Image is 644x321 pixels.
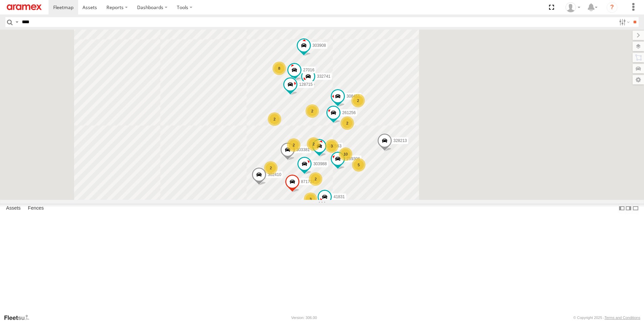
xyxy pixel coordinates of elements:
[296,148,310,152] span: 303381
[313,43,326,48] span: 303908
[25,204,47,213] label: Fences
[632,204,639,213] label: Hide Summary Table
[305,104,319,118] div: 2
[3,204,24,213] label: Assets
[317,74,330,79] span: 332741
[607,2,617,13] i: ?
[328,144,342,149] span: 302563
[333,194,345,199] span: 41831
[14,17,20,27] label: Search Query
[272,62,286,75] div: 8
[268,172,281,177] span: 302410
[393,138,407,143] span: 328213
[618,204,625,213] label: Dock Summary Table to the Left
[633,75,644,84] label: Map Settings
[287,138,300,152] div: 2
[299,82,313,87] span: 128715
[303,68,314,73] span: 27016
[616,17,631,27] label: Search Filter Options
[268,112,281,126] div: 2
[352,158,365,172] div: 5
[347,157,360,162] span: 259306
[301,180,315,184] span: 871737
[307,137,320,151] div: 2
[347,94,360,99] span: 308451
[351,94,365,107] div: 2
[304,192,317,206] div: 3
[309,172,322,186] div: 2
[341,116,354,130] div: 2
[605,316,640,320] a: Terms and Conditions
[573,316,640,320] div: © Copyright 2025 -
[313,162,327,166] span: 303988
[264,161,278,175] div: 2
[625,204,632,213] label: Dock Summary Table to the Right
[342,111,356,115] span: 261256
[4,314,35,321] a: Visit our Website
[325,139,339,153] div: 3
[339,147,352,161] div: 10
[563,2,583,12] div: Mohammed Fahim
[7,4,42,10] img: aramex-logo.svg
[291,316,317,320] div: Version: 306.00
